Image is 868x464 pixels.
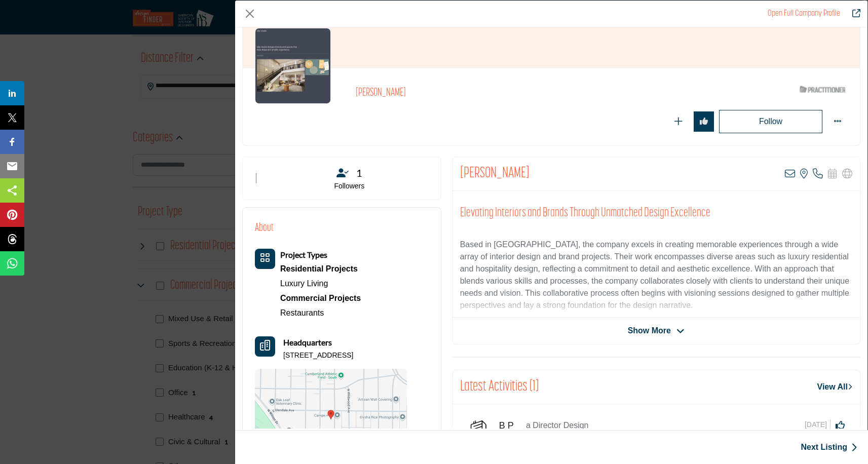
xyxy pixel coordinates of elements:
[801,441,857,453] a: Next Listing
[800,83,845,96] img: ASID Qualified Practitioners
[255,249,275,269] button: Category Icon
[280,279,328,288] a: Luxury Living
[768,10,840,18] a: Redirect to leah-ogden
[499,420,523,432] h5: B P
[526,419,589,432] p: a Director Design
[255,28,331,104] img: leah-ogden logo
[280,250,327,259] b: Project Types
[805,419,831,430] span: [DATE]
[242,6,257,21] button: Close
[827,111,848,132] button: More Options
[280,291,361,306] div: Involve the design, construction, or renovation of spaces used for business purposes such as offi...
[817,381,852,393] a: View All
[356,165,362,180] span: 1
[460,239,852,312] p: Based in [GEOGRAPHIC_DATA], the company excels in creating memorable experiences through a wide a...
[271,181,428,191] p: Followers
[280,291,361,306] a: Commercial Projects
[719,110,822,133] button: Redirect to login
[283,351,353,361] p: [STREET_ADDRESS]
[845,8,860,20] a: Redirect to leah-ogden
[460,378,539,396] h2: Latest Activities (1)
[468,419,493,445] img: avtar-image
[694,111,714,132] button: Redirect to login page
[836,420,845,430] i: Click to Like this activity
[460,165,530,183] h2: Leah Ogden
[283,336,332,349] b: Headquarters
[255,220,274,237] h2: About
[280,308,324,317] a: Restaurants
[255,336,275,357] button: Headquarter icon
[280,261,361,277] div: Types of projects range from simple residential renovations to highly complex commercial initiati...
[668,111,689,132] button: Redirect to login page
[356,87,634,100] h2: [PERSON_NAME]
[628,325,671,337] span: Show More
[280,251,327,259] a: Project Types
[280,261,361,277] a: Residential Projects
[460,206,852,221] h2: Elevating Interiors and Brands Through Unmatched Design Excellence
